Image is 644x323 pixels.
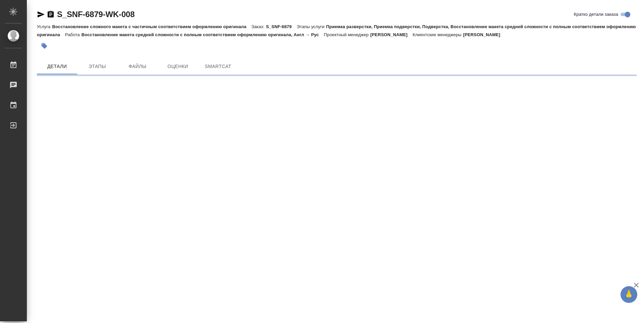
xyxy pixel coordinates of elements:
p: Восстановление сложного макета с частичным соответствием оформлению оригинала [52,24,251,29]
p: S_SNF-6879 [266,24,297,29]
p: Восстановление макета средней сложности с полным соответствием оформлению оригинала, Англ → Рус [82,32,324,37]
span: Этапы [81,62,113,71]
span: Детали [41,62,73,71]
span: Файлы [121,62,154,71]
span: Оценки [162,62,194,71]
a: S_SNF-6879-WK-008 [57,10,135,19]
p: Проектный менеджер [324,32,370,37]
p: Этапы услуги [297,24,326,29]
p: Заказ: [252,24,266,29]
button: 🙏 [621,286,637,303]
p: Приемка разверстки, Приемка подверстки, Подверстка, Восстановление макета средней сложности с пол... [37,24,636,37]
span: Кратко детали заказа [574,11,618,18]
p: [PERSON_NAME] [463,32,505,37]
p: Работа [65,32,82,37]
button: Скопировать ссылку [47,10,55,18]
span: SmartCat [202,62,234,71]
p: [PERSON_NAME] [370,32,413,37]
p: Услуга [37,24,52,29]
span: 🙏 [623,287,635,302]
p: Клиентские менеджеры [413,32,463,37]
button: Скопировать ссылку для ЯМессенджера [37,10,45,18]
button: Добавить тэг [37,39,52,53]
